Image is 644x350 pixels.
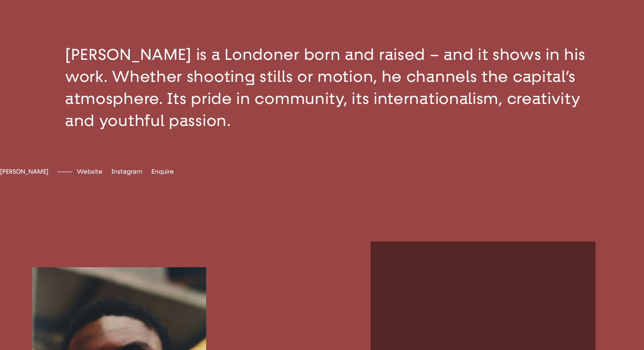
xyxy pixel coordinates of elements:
[111,168,142,175] span: Instagram
[151,168,174,175] span: Enquire
[111,168,142,175] a: Instagram[PERSON_NAME].khan
[77,168,102,175] span: Website
[77,168,102,175] a: Website[DOMAIN_NAME]
[151,168,174,175] a: Enquire[EMAIL_ADDRESS][DOMAIN_NAME]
